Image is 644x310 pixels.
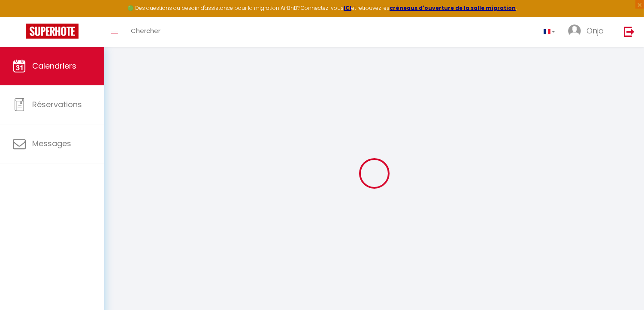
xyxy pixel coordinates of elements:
[32,99,82,110] span: Réservations
[562,17,615,47] a: ... Onja
[131,26,160,35] span: Chercher
[624,26,635,37] img: logout
[26,24,79,39] img: Super Booking
[390,4,516,12] a: créneaux d'ouverture de la salle migration
[32,60,76,71] span: Calendriers
[587,25,604,36] span: Onja
[344,4,351,12] a: ICI
[124,17,167,47] a: Chercher
[568,24,581,37] img: ...
[32,138,71,149] span: Messages
[7,3,33,29] button: Ouvrir le widget de chat LiveChat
